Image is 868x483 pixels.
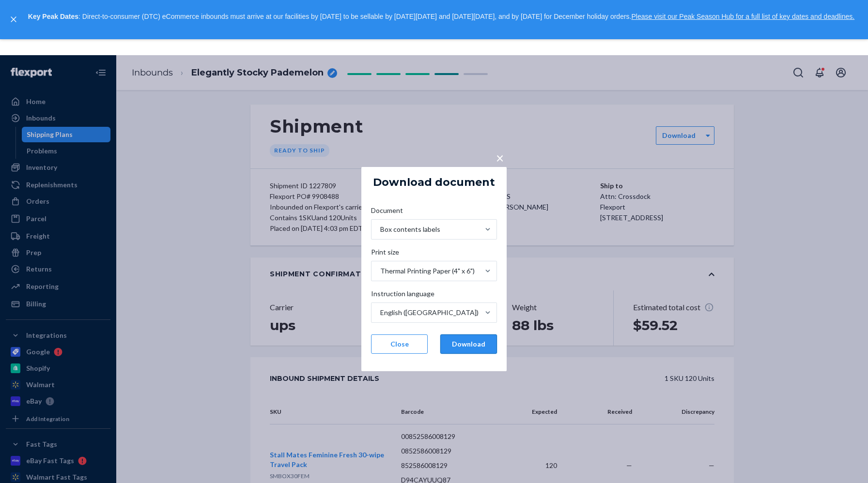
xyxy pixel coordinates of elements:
[23,7,43,15] span: Chat
[9,15,18,24] button: close,
[371,289,434,302] span: Instruction language
[371,206,403,219] span: Document
[371,247,399,261] span: Print size
[631,13,854,20] a: Please visit our Peak Season Hub for a full list of key dates and deadlines.
[380,266,475,276] div: Thermal Printing Paper (4" x 6")
[440,334,497,354] button: Download
[28,13,78,20] strong: Key Peak Dates
[379,308,380,317] input: Instruction languageEnglish ([GEOGRAPHIC_DATA])
[380,225,440,234] div: Box contents labels
[373,177,495,188] h5: Download document
[23,9,859,25] p: : Direct-to-consumer (DTC) eCommerce inbounds must arrive at our facilities by [DATE] to be sella...
[496,150,504,166] span: ×
[379,225,380,234] input: DocumentBox contents labels
[371,334,428,354] button: Close
[380,308,479,317] div: English ([GEOGRAPHIC_DATA])
[379,266,380,276] input: Print sizeThermal Printing Paper (4" x 6")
